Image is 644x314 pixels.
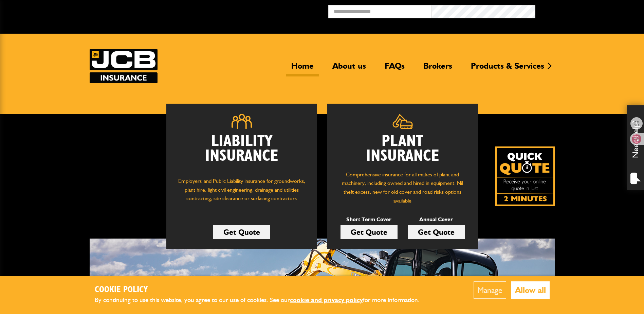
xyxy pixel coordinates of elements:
a: cookie and privacy policy [290,296,363,304]
button: Allow all [511,281,550,299]
img: Quick Quote [495,146,555,206]
a: Get Quote [408,225,465,239]
a: About us [327,61,371,76]
a: Get Quote [213,225,270,239]
button: Manage [474,281,506,299]
a: JCB Insurance Services [90,49,158,83]
p: Comprehensive insurance for all makes of plant and machinery, including owned and hired in equipm... [337,170,468,205]
p: Annual Cover [408,215,465,224]
h2: Plant Insurance [337,134,468,163]
a: Get your insurance quote isn just 2-minutes [495,146,555,206]
a: Get Quote [341,225,398,239]
h2: Cookie Policy [95,285,431,295]
a: Brokers [418,61,457,76]
button: Broker Login [535,5,639,16]
a: FAQs [380,61,410,76]
a: Home [286,61,319,76]
a: Products & Services [466,61,549,76]
p: Employers' and Public Liability insurance for groundworks, plant hire, light civil engineering, d... [177,177,307,209]
img: JCB Insurance Services logo [90,49,158,83]
h2: Liability Insurance [177,134,307,170]
p: By continuing to use this website, you agree to our use of cookies. See our for more information. [95,295,431,306]
div: Need help? [627,105,644,190]
p: Short Term Cover [341,215,398,224]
